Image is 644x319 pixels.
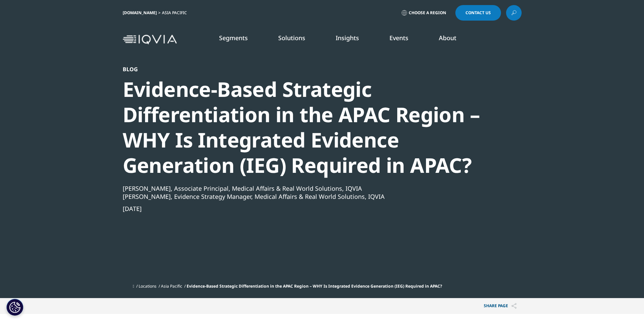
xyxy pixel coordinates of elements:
[389,34,408,42] a: Events
[336,34,359,42] a: Insights
[409,10,446,16] span: Choose a Region
[123,66,485,73] div: Blog
[219,34,248,42] a: Segments
[161,283,182,289] a: Asia Pacific
[455,5,501,21] a: Contact Us
[123,184,485,192] div: [PERSON_NAME], Associate Principal, Medical Affairs & Real World Solutions, IQVIA
[123,192,485,201] div: [PERSON_NAME], Evidence Strategy Manager, Medical Affairs & Real World Solutions, IQVIA
[162,10,190,16] div: Asia Pacific
[123,10,157,16] a: [DOMAIN_NAME]
[278,34,305,42] a: Solutions
[187,283,442,289] span: Evidence-Based Strategic Differentiation in the APAC Region – WHY Is Integrated Evidence Generati...
[479,298,522,314] button: Share PAGEShare PAGE
[479,298,522,314] p: Share PAGE
[123,205,485,213] div: [DATE]
[439,34,456,42] a: About
[123,35,177,45] img: IQVIA Healthcare Information Technology and Pharma Clinical Research Company
[180,24,522,55] nav: Primary
[466,11,491,15] span: Contact Us
[6,299,23,316] button: Cookie 设置
[123,77,485,178] div: Evidence-Based Strategic Differentiation in the APAC Region – WHY Is Integrated Evidence Generati...
[511,303,517,309] img: Share PAGE
[139,283,157,289] a: Locations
